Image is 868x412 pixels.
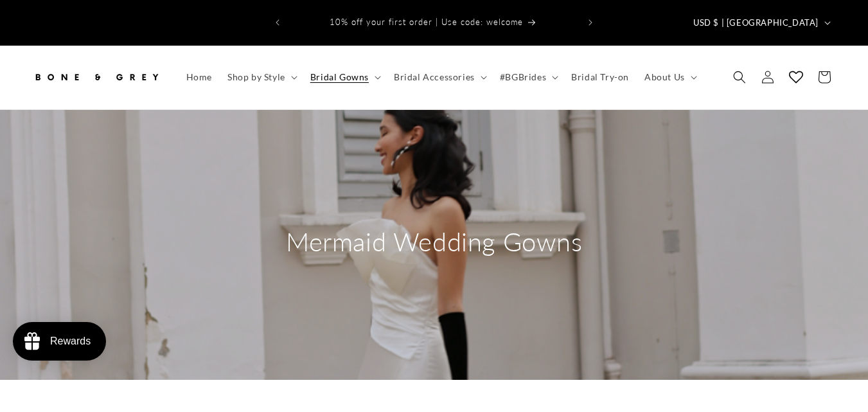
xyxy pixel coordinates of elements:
span: 10% off your first order | Use code: welcome [330,17,523,27]
summary: Search [725,63,754,91]
img: Bone and Grey Bridal [32,63,161,91]
span: Bridal Try-on [571,71,629,83]
h2: Mermaid Wedding Gowns [286,225,583,258]
a: Bone and Grey Bridal [28,58,166,96]
button: Next announcement [576,10,605,35]
span: #BGBrides [500,71,546,83]
div: Rewards [50,336,91,347]
a: Home [179,64,220,91]
a: Bridal Try-on [563,64,637,91]
summary: Bridal Accessories [386,64,492,91]
button: USD $ | [GEOGRAPHIC_DATA] [686,10,836,35]
span: USD $ | [GEOGRAPHIC_DATA] [693,17,819,30]
summary: Shop by Style [220,64,303,91]
span: Home [186,71,212,83]
span: About Us [644,71,685,83]
span: Bridal Gowns [310,71,369,83]
summary: #BGBrides [492,64,563,91]
summary: Bridal Gowns [303,64,386,91]
span: Shop by Style [227,71,285,83]
summary: About Us [637,64,702,91]
span: Bridal Accessories [394,71,475,83]
button: Previous announcement [263,10,292,35]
